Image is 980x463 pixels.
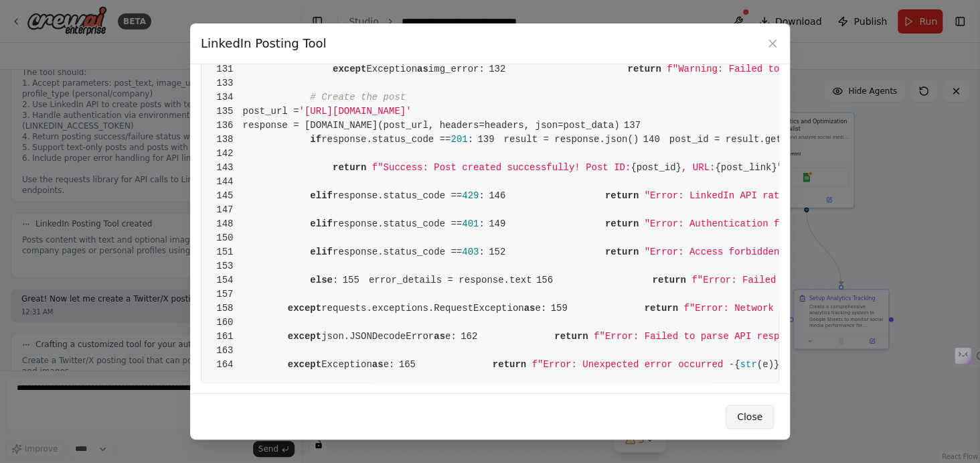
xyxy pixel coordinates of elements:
span: 161 [212,330,243,344]
span: 147 [212,203,243,217]
span: elif [310,247,333,257]
span: 144 [212,175,243,189]
span: 160 [212,316,243,330]
span: 155 [338,273,369,287]
span: json.JSONDecodeError [321,331,434,342]
span: return [605,190,639,201]
span: return [652,275,685,285]
h3: LinkedIn Posting Tool [201,34,326,53]
span: : [468,134,473,145]
span: 149 [485,217,515,231]
span: 139 [473,133,504,147]
button: Close [726,405,774,429]
span: return [605,247,639,257]
span: 137 [619,119,650,133]
span: response.status_code == [321,134,451,145]
span: f"Success: Post created successfully! Post ID: [372,162,631,173]
span: 145 [212,189,243,203]
span: e: [384,359,395,370]
span: Exception [366,64,417,74]
span: return [645,303,678,314]
span: result = response.json() [473,134,639,145]
span: {post_link} [715,162,777,173]
span: return [333,162,366,173]
span: (e)} [757,359,780,370]
span: 135 [212,105,243,119]
span: img_error: [428,64,485,74]
span: elif [310,190,333,201]
span: 165 [394,358,425,372]
span: str [740,359,756,370]
span: 133 [212,76,243,90]
span: as [524,303,536,314]
span: as [417,64,428,74]
span: post_id = result.get( [669,134,787,145]
span: : [479,247,484,257]
span: 143 [212,161,243,175]
span: 154 [212,273,243,287]
span: 153 [212,259,243,273]
span: if [310,134,321,145]
span: 136 [212,119,243,133]
span: as [372,359,384,370]
span: 403 [462,247,479,257]
span: 140 [639,133,669,147]
span: response = [DOMAIN_NAME](post_url, headers=headers, json=post_data) [212,120,619,131]
span: 150 [212,231,243,245]
span: return [627,64,661,74]
span: " [777,162,783,173]
span: f"Warning: Failed to process image ( [667,64,869,74]
span: f"Error: Network request failed - [683,303,869,314]
span: 134 [212,90,243,105]
span: 163 [212,344,243,358]
span: return [605,218,639,229]
span: 151 [212,245,243,259]
span: else [310,275,333,285]
span: 401 [462,218,479,229]
span: e: [535,303,546,314]
span: elif [310,218,333,229]
span: 142 [212,147,243,161]
span: return [493,359,526,370]
span: return [554,331,588,342]
span: # Create the post [310,92,406,103]
span: as [434,331,445,342]
span: f"Error: Unexpected error occurred - [532,359,734,370]
span: 157 [212,287,243,302]
span: 201 [451,134,467,145]
span: Exception [321,359,372,370]
span: {post_id} [631,162,681,173]
span: f"Error: Failed to create post. Status: [691,275,911,285]
span: 159 [546,302,577,316]
span: except [288,331,321,342]
span: response.status_code == [333,218,462,229]
span: { [734,359,740,370]
span: requests.exceptions.RequestException [321,303,523,314]
span: 156 [532,273,562,287]
span: post_url = [243,106,299,117]
span: f"Error: Failed to parse API response - [594,331,813,342]
span: except [288,359,321,370]
span: : [479,190,484,201]
span: except [288,303,321,314]
span: 152 [485,245,515,259]
span: e: [445,331,457,342]
span: 164 [212,358,243,372]
span: 138 [212,133,243,147]
span: response.status_code == [333,190,462,201]
span: 148 [212,217,243,231]
span: : [479,218,484,229]
span: 429 [462,190,479,201]
span: , URL: [681,162,715,173]
span: 131 [212,62,243,76]
span: except [333,64,366,74]
span: error_details = response.text [338,275,532,285]
span: 146 [485,189,515,203]
span: response.status_code == [333,247,462,257]
span: 132 [485,62,515,76]
span: 162 [457,330,487,344]
span: : [333,275,338,285]
span: 158 [212,302,243,316]
span: '[URL][DOMAIN_NAME]' [299,106,412,117]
